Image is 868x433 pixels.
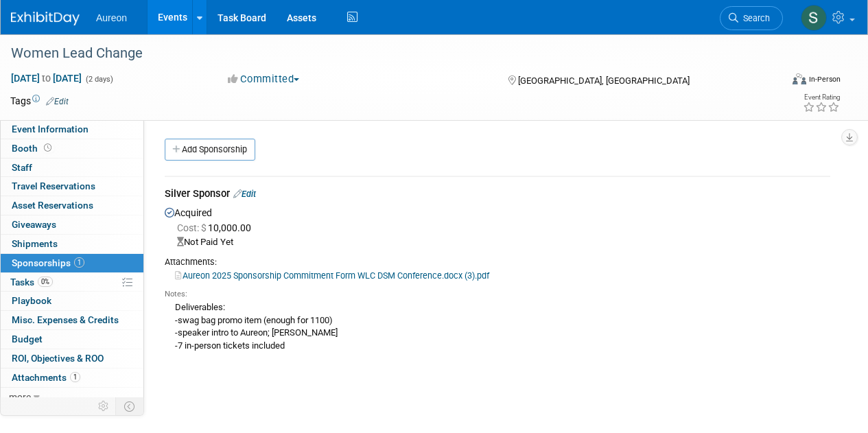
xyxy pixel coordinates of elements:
a: Edit [233,189,256,199]
span: Search [738,13,770,23]
span: Aureon [96,12,127,23]
a: Budget [1,330,143,349]
span: Booth [12,143,54,154]
button: Committed [223,72,305,86]
div: Notes: [165,289,830,300]
a: Tasks0% [1,273,143,292]
span: Staff [12,162,32,173]
td: Tags [10,94,69,108]
span: Shipments [12,238,58,249]
td: Personalize Event Tab Strip [92,397,116,415]
span: Travel Reservations [12,180,95,191]
a: Staff [1,159,143,177]
div: Attachments: [165,256,830,268]
div: Women Lead Change [6,41,770,66]
span: (2 days) [84,75,113,84]
span: ROI, Objectives & ROO [12,353,104,364]
a: Playbook [1,292,143,310]
div: In-Person [808,74,841,84]
span: Attachments [12,372,80,383]
img: Format-Inperson.png [793,73,806,84]
a: Giveaways [1,215,143,234]
a: Booth [1,139,143,158]
span: more [9,391,31,402]
td: Toggle Event Tabs [116,397,144,415]
a: Search [720,6,783,30]
span: 1 [70,372,80,382]
a: Add Sponsorship [165,139,255,161]
span: Giveaways [12,219,56,230]
div: Deliverables: -swag bag promo item (enough for 1100) -speaker intro to Aureon; [PERSON_NAME] -7 i... [165,300,830,352]
a: Edit [46,97,69,106]
a: Event Information [1,120,143,139]
span: to [40,73,53,84]
div: Event Format [719,71,841,92]
span: Tasks [10,277,53,288]
span: 10,000.00 [177,222,257,233]
span: Cost: $ [177,222,208,233]
a: Attachments1 [1,368,143,387]
span: Playbook [12,295,51,306]
div: Acquired [165,204,830,356]
span: 1 [74,257,84,268]
a: Aureon 2025 Sponsorship Commitment Form WLC DSM Conference.docx (3).pdf [175,270,489,281]
div: Not Paid Yet [177,236,830,249]
span: [DATE] [DATE] [10,72,82,84]
a: more [1,388,143,406]
a: Asset Reservations [1,196,143,215]
div: Silver Sponsor [165,187,830,204]
a: Shipments [1,235,143,253]
a: Misc. Expenses & Credits [1,311,143,329]
span: Booth not reserved yet [41,143,54,153]
span: Misc. Expenses & Credits [12,314,119,325]
span: Sponsorships [12,257,84,268]
span: 0% [38,277,53,287]
span: Asset Reservations [12,200,93,211]
img: Sophia Millang [801,5,827,31]
a: Travel Reservations [1,177,143,196]
a: Sponsorships1 [1,254,143,272]
span: Budget [12,333,43,344]
img: ExhibitDay [11,12,80,25]
div: Event Rating [803,94,840,101]
span: Event Information [12,124,89,134]
a: ROI, Objectives & ROO [1,349,143,368]
span: [GEOGRAPHIC_DATA], [GEOGRAPHIC_DATA] [518,75,690,86]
